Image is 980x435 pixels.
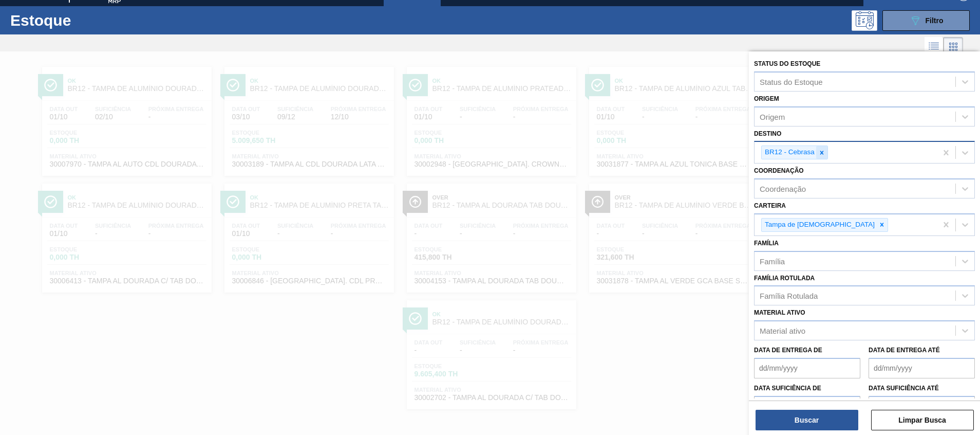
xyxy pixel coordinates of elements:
[760,77,823,86] div: Status do Estoque
[760,185,806,193] div: Coordenação
[926,16,944,25] span: Filtro
[754,60,820,67] label: Status do Estoque
[754,240,779,247] label: Família
[869,347,940,354] label: Data de Entrega até
[754,385,821,392] label: Data suficiência de
[754,309,805,316] label: Material ativo
[754,358,860,378] input: dd/mm/yyyy
[760,257,785,265] div: Família
[925,37,944,57] div: Visão em Lista
[754,130,781,137] label: Destino
[869,385,939,392] label: Data suficiência até
[852,10,877,31] div: Pogramando: nenhum usuário selecionado
[754,202,786,209] label: Carteira
[754,347,822,354] label: Data de Entrega de
[762,219,876,231] div: Tampa de [DEMOGRAPHIC_DATA]
[754,275,815,282] label: Família Rotulada
[869,396,975,416] input: dd/mm/yyyy
[882,10,970,31] button: Filtro
[754,167,804,174] label: Coordenação
[754,95,779,102] label: Origem
[762,146,816,159] div: BR12 - Cebrasa
[10,14,164,26] h1: Estoque
[944,37,963,57] div: Visão em Cards
[754,396,860,416] input: dd/mm/yyyy
[760,112,785,121] div: Origem
[760,327,805,335] div: Material ativo
[869,358,975,378] input: dd/mm/yyyy
[760,292,818,300] div: Família Rotulada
